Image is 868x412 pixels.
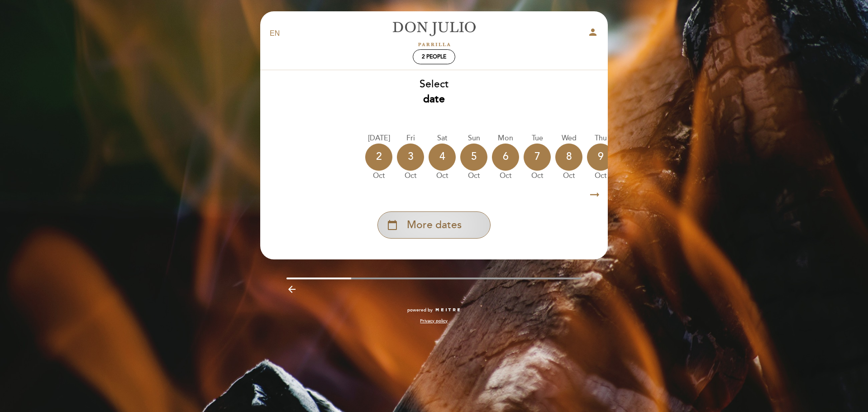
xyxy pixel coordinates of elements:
div: 9 [587,144,614,171]
div: Oct [397,171,424,181]
div: Oct [365,171,392,181]
div: Wed [555,133,582,144]
div: Oct [587,171,614,181]
span: 2 people [422,53,446,60]
div: 3 [397,144,424,171]
div: Oct [524,171,551,181]
div: Mon [492,133,519,144]
div: Oct [429,171,456,181]
div: Select [260,77,608,107]
span: More dates [407,218,462,233]
div: Oct [492,171,519,181]
div: Oct [460,171,487,181]
div: 2 [365,144,392,171]
a: powered by [407,307,461,313]
span: powered by [407,307,433,313]
div: Oct [555,171,582,181]
b: date [423,93,445,105]
i: person [587,27,598,38]
div: 4 [429,144,456,171]
i: arrow_right_alt [588,185,601,205]
div: Thu [587,133,614,144]
div: 5 [460,144,487,171]
img: MEITRE [435,308,461,312]
div: 8 [555,144,582,171]
button: person [587,27,598,41]
div: [DATE] [365,133,392,144]
div: Fri [397,133,424,144]
a: [PERSON_NAME] [377,21,491,46]
i: calendar_today [387,217,398,233]
a: Privacy policy [420,318,448,324]
div: Sun [460,133,487,144]
div: Sat [429,133,456,144]
div: Tue [524,133,551,144]
div: 6 [492,144,519,171]
div: 7 [524,144,551,171]
i: arrow_backward [286,284,297,295]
